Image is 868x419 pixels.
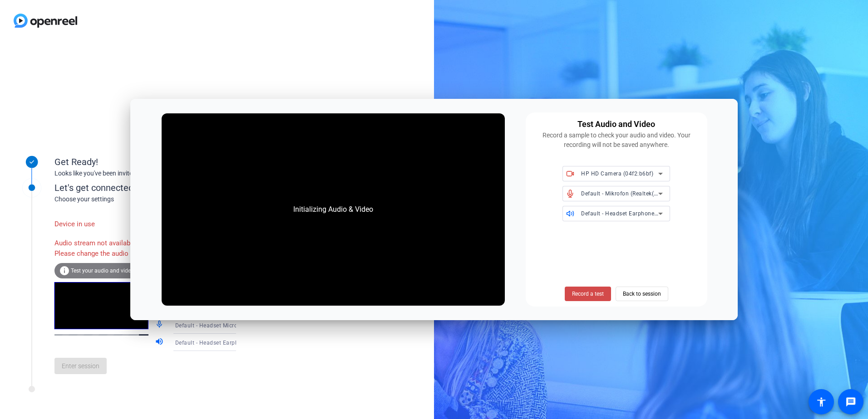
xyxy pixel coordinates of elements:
[175,339,328,346] span: Default - Headset Earphone (Jabra Link 370) (0b0e:245e)
[54,214,155,234] div: Device in use
[616,287,668,301] button: Back to session
[531,131,702,150] div: Record a sample to check your audio and video. Your recording will not be saved anywhere.
[54,155,236,169] div: Get Ready!
[54,195,255,204] div: Choose your settings
[581,171,653,177] span: HP HD Camera (04f2:b6bf)
[54,234,155,263] div: Audio stream not available. Please change the audio source.
[581,209,734,217] span: Default - Headset Earphone (Jabra Link 370) (0b0e:245e)
[71,268,134,274] span: Test your audio and video
[623,285,661,302] span: Back to session
[284,195,382,224] div: Initializing Audio & Video
[581,190,679,197] span: Default - Mikrofon (Realtek(R) Audio)
[845,396,856,407] mat-icon: message
[816,396,827,407] mat-icon: accessibility
[565,287,611,301] button: Record a test
[59,265,70,276] mat-icon: info
[577,118,655,131] div: Test Audio and Video
[155,320,166,331] mat-icon: mic_none
[175,322,334,329] span: Default - Headset Microphone (Jabra Link 370) (0b0e:245e)
[572,290,604,298] span: Record a test
[155,337,166,348] mat-icon: volume_up
[54,181,255,195] div: Let's get connected.
[54,169,236,178] div: Looks like you've been invited to join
